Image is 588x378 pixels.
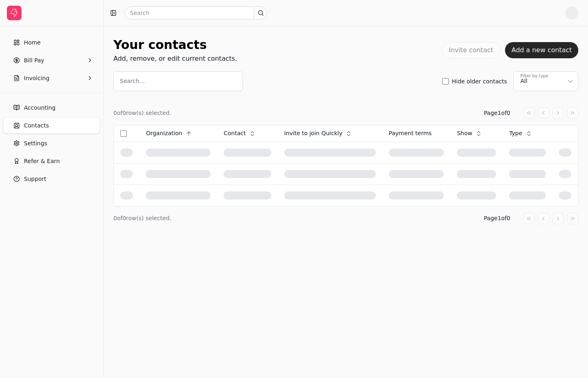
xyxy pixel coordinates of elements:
span: Bill Pay [24,56,44,65]
div: Filter by type [520,73,548,79]
a: Home [3,34,100,51]
span: Refer & Earn [24,157,60,166]
span: Contacts [24,121,49,130]
div: Your contacts [113,36,237,54]
button: Contact [224,127,260,140]
input: Search [125,6,267,19]
span: Home [24,38,40,47]
label: Hide older contacts [452,79,507,84]
div: 0 of 0 row(s) selected. [113,109,171,117]
button: Show [457,127,487,140]
span: Type [509,129,522,138]
button: Invite to join Quickly [284,127,357,140]
span: Show [457,129,472,138]
a: Accounting [3,100,100,116]
span: Settings [24,139,47,148]
span: Support [24,175,46,183]
span: Contact [224,129,245,138]
a: Contacts [3,117,100,134]
div: Add, remove, or edit current contacts. [113,54,237,64]
div: Page 1 of 0 [484,214,510,223]
button: Add a new contact [505,42,578,58]
span: Invoicing [24,74,49,83]
span: Accounting [24,104,55,112]
div: Payment terms [389,129,444,138]
a: Settings [3,135,100,151]
label: Search... [120,77,145,85]
button: Invoicing [3,70,100,86]
div: Page 1 of 0 [484,109,510,117]
button: Type [509,127,537,140]
button: Refer & Earn [3,153,100,169]
button: Organization [146,127,197,140]
button: Support [3,171,100,187]
button: Bill Pay [3,52,100,68]
span: Organization [146,129,182,138]
div: 0 of 0 row(s) selected. [113,214,171,223]
button: Select all [120,130,127,137]
span: Invite to join Quickly [284,129,343,138]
